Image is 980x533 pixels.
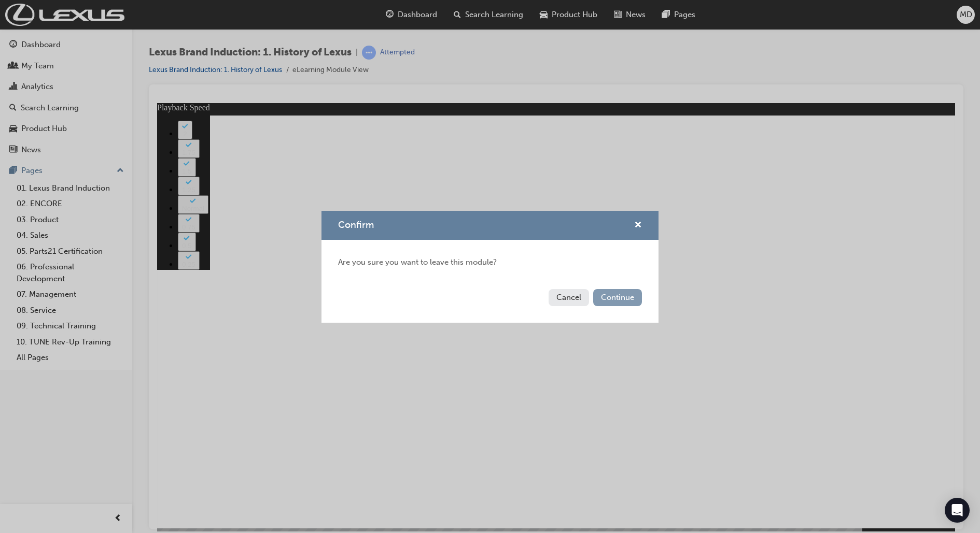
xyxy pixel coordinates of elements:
[338,219,374,231] span: Confirm
[549,289,589,306] button: Cancel
[945,498,970,523] div: Open Intercom Messenger
[321,211,659,323] div: Confirm
[593,289,642,306] button: Continue
[634,219,642,232] button: cross-icon
[321,240,659,285] div: Are you sure you want to leave this module?
[634,221,642,231] span: cross-icon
